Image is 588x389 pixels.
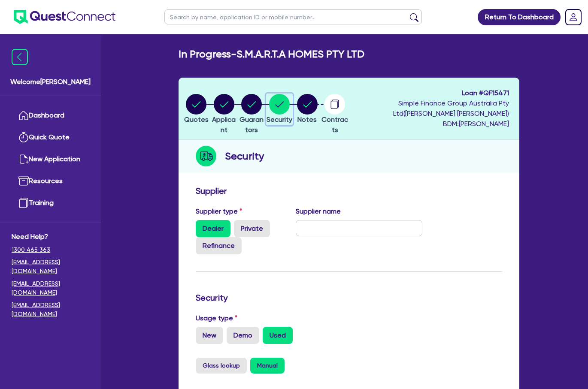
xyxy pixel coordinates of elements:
input: Search by name, application ID or mobile number... [164,9,422,24]
a: [EMAIL_ADDRESS][DOMAIN_NAME] [12,258,89,276]
img: icon-menu-close [12,49,28,65]
span: Applicant [212,115,236,134]
label: Private [234,220,270,237]
button: Guarantors [238,93,266,136]
span: Guarantors [239,115,264,134]
label: New [196,327,223,344]
span: BDM: [PERSON_NAME] [351,119,509,129]
a: [EMAIL_ADDRESS][DOMAIN_NAME] [12,279,89,297]
img: quick-quote [18,132,29,142]
button: Manual [250,358,285,374]
img: quest-connect-logo-blue [14,10,115,24]
a: [EMAIL_ADDRESS][DOMAIN_NAME] [12,301,89,319]
span: Quotes [184,115,209,124]
a: Resources [12,170,89,192]
img: training [18,198,29,208]
label: Demo [227,327,259,344]
h3: Supplier [196,186,502,196]
span: Need Help? [12,232,89,242]
label: Supplier type [196,206,242,217]
img: new-application [18,154,29,164]
a: Training [12,192,89,214]
h2: Security [225,148,264,164]
button: Security [266,93,293,125]
span: Loan # QF15471 [351,88,509,98]
span: Notes [297,115,317,124]
button: Glass lookup [196,358,247,374]
label: Dealer [196,220,230,237]
a: Return To Dashboard [478,9,561,25]
label: Refinance [196,237,242,254]
span: Welcome [PERSON_NAME] [10,77,91,87]
button: Quotes [184,93,209,125]
button: Contracts [321,93,349,136]
h3: Security [196,293,502,303]
label: Supplier name [296,206,341,217]
a: Dropdown toggle [562,6,585,28]
span: Simple Finance Group Australia Pty Ltd ( [PERSON_NAME] [PERSON_NAME] ) [393,99,509,118]
span: Security [267,115,292,124]
img: resources [18,176,29,186]
button: Applicant [210,93,238,136]
tcxspan: Call 1300 465 363 via 3CX [12,246,50,253]
label: Used [263,327,293,344]
a: New Application [12,148,89,170]
span: Contracts [321,115,348,134]
a: Dashboard [12,105,89,127]
h2: In Progress - S.M.A.R.T.A HOMES PTY LTD [179,48,364,60]
a: Quick Quote [12,127,89,148]
button: Notes [297,93,318,125]
img: step-icon [196,146,216,166]
label: Usage type [196,313,237,323]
